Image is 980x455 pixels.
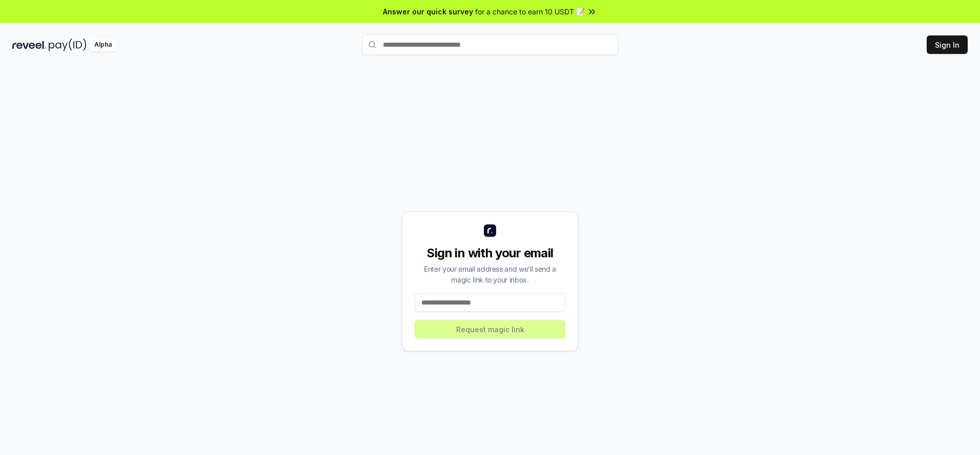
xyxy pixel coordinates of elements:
[415,263,565,285] div: Enter your email address and we’ll send a magic link to your inbox.
[89,39,117,51] div: Alpha
[49,39,87,51] img: pay_id
[927,35,968,54] button: Sign In
[475,6,585,17] span: for a chance to earn 10 USDT 📝
[12,39,47,51] img: reveel_dark
[484,224,496,237] img: logo_small
[415,245,565,261] div: Sign in with your email
[383,6,473,17] span: Answer our quick survey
